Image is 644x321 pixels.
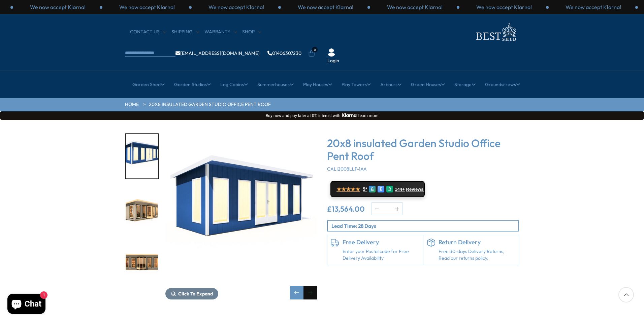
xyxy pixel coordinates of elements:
p: Lead Time: 28 Days [331,222,518,229]
h6: Free Delivery [343,239,420,246]
a: 0 [308,50,315,57]
p: We now accept Klarna! [298,3,353,11]
p: We now accept Klarna! [208,3,264,11]
span: ★★★★★ [336,186,360,192]
h6: Return Delivery [439,239,516,246]
span: Click To Expand [178,291,213,297]
div: 1 / 3 [102,3,192,11]
a: Arbours [380,76,401,93]
span: 144+ [395,187,405,192]
div: 2 / 9 [125,133,159,179]
div: 4 / 9 [125,239,159,285]
div: G [369,186,376,192]
a: Green Houses [411,76,445,93]
img: logo [472,21,519,43]
div: 3 / 3 [281,3,370,11]
a: Shop [242,29,261,35]
a: CONTACT US [130,29,166,35]
a: 20x8 insulated Garden Studio Office Pent Roof [149,101,271,108]
a: Warranty [204,29,237,35]
div: 1 / 3 [370,3,459,11]
a: 01406307230 [267,51,301,56]
a: Garden Shed [132,76,165,93]
p: We now accept Klarna! [566,3,621,11]
a: Play Houses [303,76,332,93]
img: User Icon [327,48,335,57]
a: Shipping [171,29,199,35]
img: Cali_20x8._front_AJAR_1fc0c3b7-edb1-4c3f-8a37-15ee7e16c1df_200x200.jpg [126,239,158,284]
img: 20x8 insulated Garden Studio Office Pent Roof - Best Shed [165,133,317,285]
div: 2 / 9 [165,133,317,299]
a: Storage [454,76,476,93]
a: ★★★★★ 5* G E R 144+ Reviews [330,181,425,197]
div: 2 / 3 [192,3,281,11]
div: Previous slide [290,286,303,299]
h3: 20x8 insulated Garden Studio Office Pent Roof [327,137,519,163]
ins: £13,564.00 [327,205,365,213]
div: E [378,186,384,192]
p: Free 30-days Delivery Returns, Read our returns policy. [439,248,516,261]
a: HOME [125,101,139,108]
a: Groundscrews [485,76,520,93]
a: Garden Studios [174,76,211,93]
a: Play Towers [342,76,371,93]
div: 3 / 9 [125,186,159,232]
p: We now accept Klarna! [30,3,86,11]
img: Cali_20x8._LH_ajar_ce61697a-7b4f-4e4f-9c5e-f9ec9c6541d5_200x200.jpg [126,187,158,231]
a: Login [327,58,339,64]
button: Click To Expand [165,288,218,299]
a: [EMAIL_ADDRESS][DOMAIN_NAME] [175,51,260,56]
div: 3 / 3 [13,3,102,11]
div: Next slide [303,286,317,299]
a: Log Cabins [220,76,248,93]
p: We now accept Klarna! [387,3,443,11]
p: We now accept Klarna! [119,3,175,11]
span: 0 [312,47,318,52]
img: 20X8_CALI_PENT_BLUE_WHITE_LH_0a1bc505-dc6b-4f3e-b130-c8e0f77f7a7e_200x200.jpg [126,134,158,179]
inbox-online-store-chat: Shopify online store chat [5,294,47,316]
div: 2 / 3 [459,3,549,11]
a: Enter your Postal code for Free Delivery Availability [343,248,420,261]
a: Summerhouses [257,76,294,93]
div: 3 / 3 [549,3,638,11]
span: Reviews [406,187,424,192]
span: CALI2008LLP-1AA [327,166,367,172]
div: R [386,186,393,192]
p: We now accept Klarna! [476,3,532,11]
